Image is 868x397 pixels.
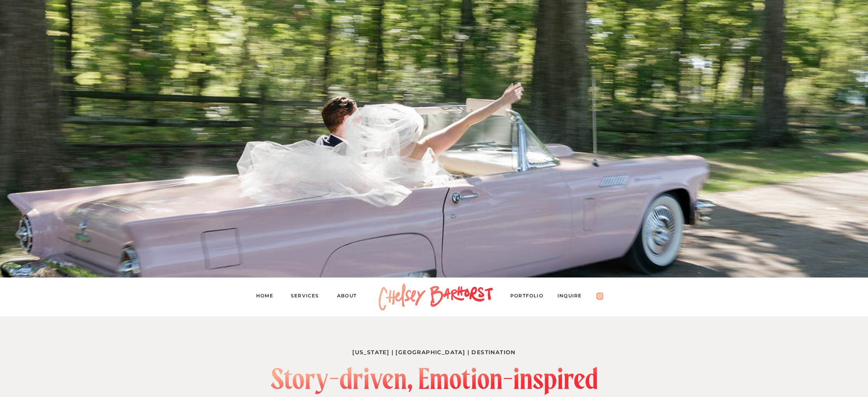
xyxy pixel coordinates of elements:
h1: [US_STATE] | [GEOGRAPHIC_DATA] | Destination [351,348,517,356]
a: Home [256,292,279,302]
a: About [337,292,364,302]
a: Services [291,292,326,302]
a: PORTFOLIO [510,292,551,302]
a: Inquire [557,292,589,302]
